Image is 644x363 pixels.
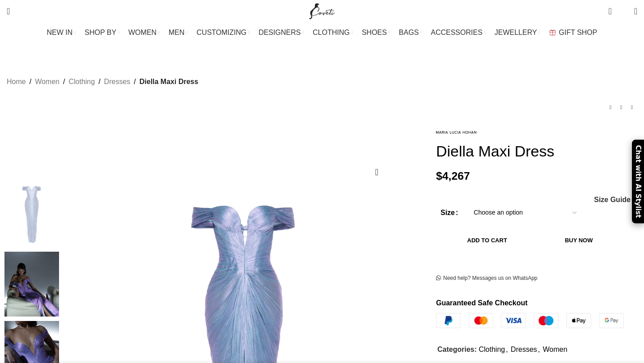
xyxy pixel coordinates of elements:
span: CUSTOMIZING [197,28,247,37]
a: DESIGNERS [258,24,304,42]
span: $ [436,170,442,182]
a: Search [2,2,14,20]
a: Need help? Messages us on WhatsApp [436,275,538,282]
a: 0 [604,2,616,20]
button: Add to cart [441,231,534,250]
a: Dresses [511,346,537,353]
span: SHOP BY [85,28,116,37]
a: CLOTHING [313,24,353,42]
span: ACCESSORIES [431,28,483,37]
span: GIFT SHOP [559,28,597,37]
h1: Diella Maxi Dress [436,142,637,160]
img: GiftBag [549,30,556,35]
img: Maria Lucia Hohan [436,131,476,134]
label: Size [441,207,458,219]
span: 0 [609,4,616,11]
img: guaranteed-safe-checkout-bordered.j [436,313,624,328]
a: Size Guide [593,196,631,203]
span: , [538,344,540,355]
span: Diella Maxi Dress [140,76,199,88]
a: Clothing [479,346,505,353]
a: SHOP BY [85,24,119,42]
span: WOMEN [128,28,157,37]
div: My Wishlist [619,2,627,20]
span: JEWELLERY [495,28,537,37]
a: Clothing [68,76,95,88]
a: Dresses [104,76,131,88]
a: JEWELLERY [495,24,540,42]
a: SHOES [362,24,390,42]
span: DESIGNERS [258,28,301,37]
nav: Breadcrumb [7,76,198,88]
span: MEN [169,28,185,37]
a: Site logo [307,7,337,14]
span: Categories: [437,346,477,353]
span: NEW IN [47,28,73,37]
div: Main navigation [2,24,642,42]
a: Next product [627,102,637,113]
a: Previous product [605,102,616,113]
a: GIFT SHOP [549,24,597,42]
img: Maria Lucia Hohan Dresses [4,252,59,317]
a: ACCESSORIES [431,24,486,42]
span: 0 [620,9,627,16]
a: MEN [169,24,187,42]
img: Maria Lucia Hohan gown [4,182,59,247]
a: NEW IN [47,24,76,42]
a: BAGS [399,24,422,42]
a: WOMEN [128,24,160,42]
a: CUSTOMIZING [197,24,250,42]
a: Women [35,76,59,88]
span: Size Guide [594,196,631,203]
span: BAGS [399,28,419,37]
span: , [506,344,508,355]
button: Buy now [538,231,619,250]
bdi: 4,267 [436,170,470,182]
span: SHOES [362,28,387,37]
a: Home [7,76,26,88]
strong: Guaranteed Safe Checkout [436,299,528,307]
a: Women [543,346,568,353]
span: CLOTHING [313,28,350,37]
